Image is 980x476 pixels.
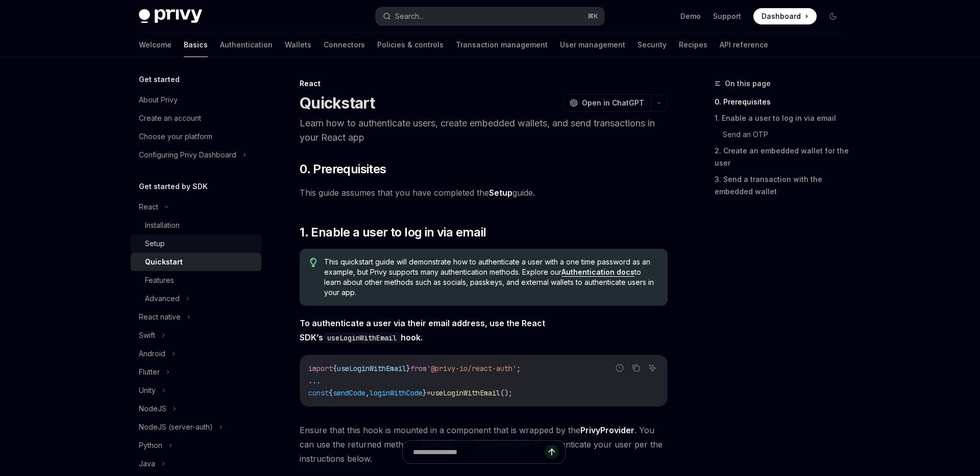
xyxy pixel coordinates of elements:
button: Copy the contents from the code block [629,361,643,375]
span: This guide assumes that you have completed the guide. [300,186,668,200]
h5: Get started [139,73,180,86]
a: Setup [131,234,261,253]
svg: Tip [310,258,317,267]
div: React [139,201,158,213]
span: useLoginWithEmail [337,364,406,373]
span: ⌘ K [587,12,598,20]
a: Demo [680,11,701,21]
div: Quickstart [145,256,183,268]
a: Policies & controls [377,33,444,57]
div: Installation [145,219,180,231]
strong: To authenticate a user via their email address, use the React SDK’s hook. [300,318,545,342]
div: Java [139,458,155,470]
div: React native [139,311,181,323]
span: { [333,364,337,373]
a: Installation [131,216,261,234]
button: Search...⌘K [376,7,604,25]
div: Setup [145,237,165,250]
a: Transaction management [456,33,548,57]
span: Dashboard [762,11,801,21]
div: Advanced [145,293,180,305]
span: import [308,364,333,373]
span: Open in ChatGPT [582,98,644,108]
div: NodeJS [139,403,166,415]
a: Wallets [285,33,311,57]
a: 0. Prerequisites [715,94,849,110]
a: User management [560,33,625,57]
div: Configuring Privy Dashboard [139,149,236,161]
div: About Privy [139,94,178,106]
a: Send an OTP [723,126,849,143]
a: Setup [489,188,512,198]
a: 1. Enable a user to log in via email [715,110,849,126]
a: Security [638,33,667,57]
a: 3. Send a transaction with the embedded wallet [715,171,849,200]
span: loginWithCode [370,388,423,398]
a: Create an account [131,109,261,127]
span: Ensure that this hook is mounted in a component that is wrapped by the . You can use the returned... [300,423,668,466]
a: Features [131,271,261,289]
a: Quickstart [131,253,261,271]
span: (); [500,388,512,398]
img: dark logo [139,9,202,23]
span: } [406,364,410,373]
div: NodeJS (server-auth) [139,421,213,433]
a: Authentication docs [561,268,634,277]
span: { [329,388,333,398]
span: sendCode [333,388,365,398]
a: Basics [184,33,208,57]
span: On this page [725,77,771,90]
div: Swift [139,329,155,341]
span: const [308,388,329,398]
span: '@privy-io/react-auth' [427,364,517,373]
button: Send message [545,445,559,459]
button: Toggle dark mode [825,8,841,24]
a: Recipes [679,33,707,57]
span: = [427,388,431,398]
div: Android [139,348,165,360]
p: Learn how to authenticate users, create embedded wallets, and send transactions in your React app [300,116,668,145]
div: Search... [395,10,424,22]
div: Python [139,439,162,452]
h1: Quickstart [300,94,375,112]
a: Support [713,11,741,21]
div: Create an account [139,112,201,124]
span: 1. Enable a user to log in via email [300,224,486,241]
span: } [423,388,427,398]
button: Ask AI [646,361,659,375]
a: Welcome [139,33,171,57]
div: React [300,78,668,89]
div: Flutter [139,366,160,378]
a: Dashboard [753,8,817,24]
div: Features [145,274,174,286]
span: , [365,388,370,398]
button: Open in ChatGPT [563,94,650,112]
a: About Privy [131,91,261,109]
span: This quickstart guide will demonstrate how to authenticate a user with a one time password as an ... [324,257,657,298]
a: API reference [720,33,768,57]
code: useLoginWithEmail [323,332,401,343]
a: Choose your platform [131,127,261,146]
span: 0. Prerequisites [300,161,386,177]
button: Report incorrect code [613,361,626,375]
a: Authentication [220,33,273,57]
span: from [410,364,427,373]
span: ; [517,364,521,373]
a: 2. Create an embedded wallet for the user [715,143,849,171]
span: ... [308,376,321,385]
span: useLoginWithEmail [431,388,500,398]
a: PrivyProvider [580,425,634,436]
a: Connectors [324,33,365,57]
div: Choose your platform [139,130,212,143]
h5: Get started by SDK [139,180,208,193]
div: Unity [139,384,156,396]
